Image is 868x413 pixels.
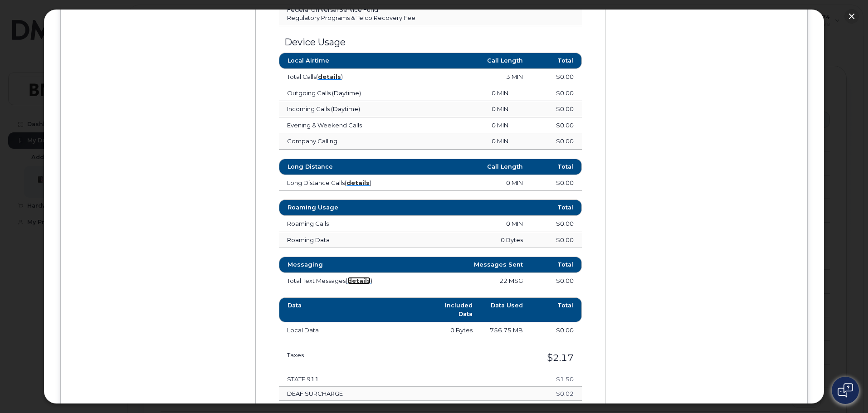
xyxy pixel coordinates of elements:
td: $0.00 [517,101,581,117]
h4: DEAF SURCHARGE [287,390,483,397]
td: 0 MIN [405,216,531,232]
th: Included Data [430,297,481,322]
td: 0 MIN [454,101,517,117]
td: $0.00 [531,216,581,232]
h3: Taxes [287,352,394,358]
img: Open chat [838,383,853,398]
td: $0.00 [517,133,581,150]
td: 0 MIN [405,175,531,191]
td: 756.75 MB [481,322,531,339]
td: $0.00 [531,175,581,191]
td: Long Distance Calls [279,175,405,191]
span: ( ) [346,277,372,284]
td: Roaming Data [279,232,405,248]
td: 22 MSG [405,273,531,289]
a: details [346,179,370,186]
th: Messages Sent [405,257,531,273]
th: Data Used [481,297,531,322]
td: Evening & Weekend Calls [279,117,453,134]
td: Total Text Messages [279,273,405,289]
th: Call Length [405,159,531,175]
td: Incoming Calls (Daytime) [279,101,453,117]
td: 0 MIN [454,133,517,150]
td: 0 Bytes [405,232,531,248]
td: Company Calling [279,133,453,150]
h4: STATE 911 [287,376,483,382]
td: $0.00 [517,117,581,134]
a: details [347,277,371,284]
th: Total [531,257,581,273]
td: 0 MIN [454,117,517,134]
td: Roaming Calls [279,216,405,232]
td: $0.00 [531,273,581,289]
h3: $2.17 [410,353,574,363]
h4: $1.50 [500,376,574,382]
th: Total [531,159,581,175]
td: 0 Bytes [430,322,481,339]
th: Data [279,297,430,322]
th: Total [531,199,581,216]
th: Total [531,297,581,322]
th: Roaming Usage [279,199,405,216]
span: ( ) [345,179,371,186]
th: Long Distance [279,159,405,175]
td: $0.00 [531,232,581,248]
h4: $0.02 [500,390,574,397]
td: $0.00 [531,322,581,339]
th: Messaging [279,257,405,273]
td: Local Data [279,322,430,339]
